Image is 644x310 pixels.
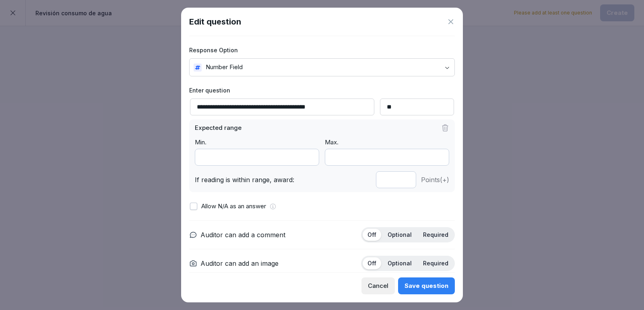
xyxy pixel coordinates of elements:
[201,202,266,211] p: Allow N/A as an answer
[189,16,241,28] h1: Edit question
[388,231,412,238] p: Optional
[200,259,279,268] p: Auditor can add an image
[367,231,376,238] p: Off
[200,230,285,240] p: Auditor can add a comment
[189,46,455,54] label: Response Option
[423,260,448,267] p: Required
[398,277,455,294] button: Save question
[405,281,448,290] div: Save question
[189,86,455,94] label: Enter question
[388,260,412,267] p: Optional
[368,281,388,290] div: Cancel
[423,231,448,238] p: Required
[195,138,319,147] p: Min.
[367,260,376,267] p: Off
[421,175,449,185] p: Points (+)
[195,175,371,185] p: If reading is within range, award:
[195,123,242,133] p: Expected range
[361,277,395,294] button: Cancel
[325,138,449,147] p: Max.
